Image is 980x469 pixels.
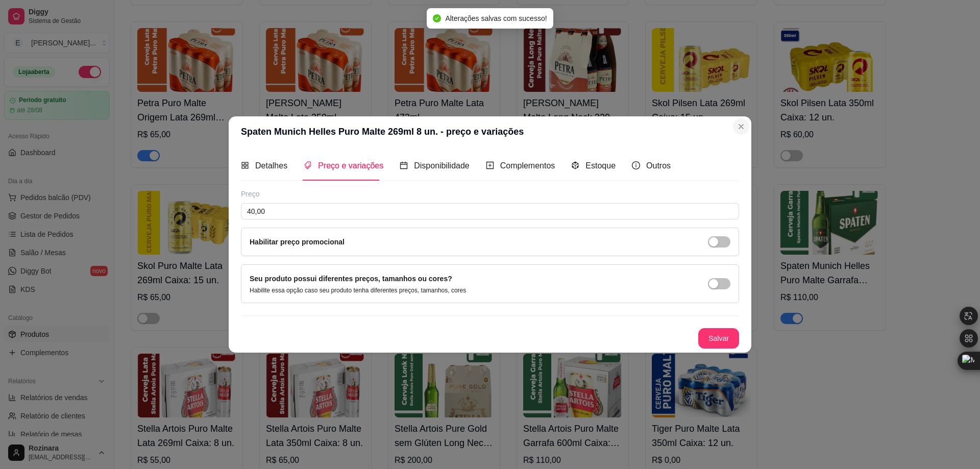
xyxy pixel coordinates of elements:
[250,286,466,294] p: Habilite essa opção caso seu produto tenha diferentes preços, tamanhos, cores
[318,161,383,170] span: Preço e variações
[400,161,408,169] span: calendar
[255,161,287,170] span: Detalhes
[632,161,640,169] span: info-circle
[433,14,441,22] span: check-circle
[241,203,739,219] input: Ex.: R$12,99
[241,161,249,169] span: appstore
[646,161,671,170] span: Outros
[304,161,312,169] span: tags
[445,14,547,22] span: Alterações salvas com sucesso!
[486,161,494,169] span: plus-square
[250,275,452,283] label: Seu produto possui diferentes preços, tamanhos ou cores?
[585,161,616,170] span: Estoque
[733,118,749,135] button: Close
[250,238,345,246] label: Habilitar preço promocional
[229,116,751,147] header: Spaten Munich Helles Puro Malte 269ml 8 un. - preço e variações
[571,161,579,169] span: code-sandbox
[500,161,555,170] span: Complementos
[414,161,470,170] span: Disponibilidade
[241,189,739,199] div: Preço
[698,328,739,349] button: Salvar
